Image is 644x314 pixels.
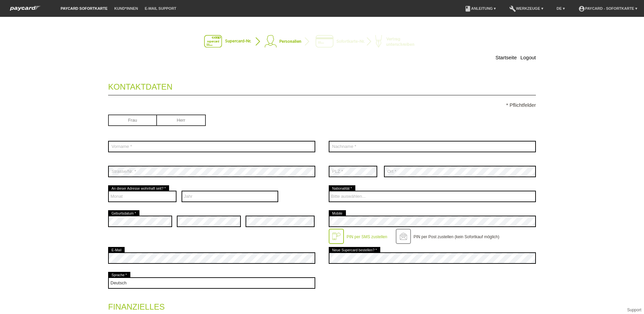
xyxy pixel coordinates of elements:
[553,6,568,10] a: DE ▾
[141,6,180,10] a: E-Mail Support
[111,6,141,10] a: Kund*innen
[461,6,499,10] a: bookAnleitung ▾
[7,8,44,13] a: paycard Sofortkarte
[495,55,517,60] a: Startseite
[7,5,44,12] img: paycard Sofortkarte
[414,234,500,239] label: PIN per Post zustellen (kein Sofortkauf möglich)
[627,308,641,312] a: Support
[578,5,585,12] i: account_circle
[520,55,536,60] a: Logout
[509,5,516,12] i: build
[108,102,536,108] p: * Pflichtfelder
[204,35,440,49] img: instantcard-v2-de-2.png
[57,6,111,10] a: paycard Sofortkarte
[506,6,547,10] a: buildWerkzeuge ▾
[575,6,641,10] a: account_circlepaycard - Sofortkarte ▾
[464,5,471,12] i: book
[347,234,387,239] label: PIN per SMS zustellen
[108,75,536,95] legend: Kontaktdaten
